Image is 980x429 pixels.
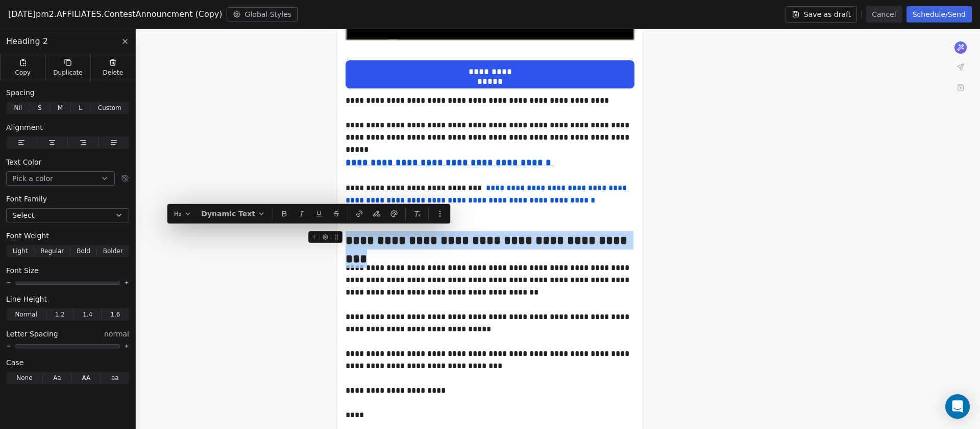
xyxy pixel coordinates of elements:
span: Font Family [6,194,47,204]
span: Letter Spacing [6,329,58,339]
span: 1.2 [55,310,65,319]
span: AA [82,373,90,382]
span: Case [6,357,23,368]
span: L [79,103,82,112]
span: aa [111,373,119,382]
button: Dynamic Text [197,206,269,221]
span: [DATE]pm2.AFFILIATES.ContestAnnouncment (Copy) [8,8,223,20]
span: Text Color [6,157,41,167]
span: Delete [103,69,124,77]
span: S [38,103,42,112]
span: Regular [40,246,64,256]
span: Font Size [6,265,39,276]
div: Open Intercom Messenger [945,394,970,419]
span: Aa [53,373,61,382]
span: normal [104,329,129,339]
button: Pick a color [6,171,115,186]
span: Light [12,246,28,256]
button: Schedule/Send [906,6,972,22]
button: Global Styles [227,7,298,21]
span: Heading 2 [6,35,48,48]
span: Alignment [6,122,43,132]
span: Bold [77,246,90,256]
span: 1.4 [83,310,92,319]
span: Spacing [6,87,35,98]
span: M [58,103,63,112]
span: Bolder [103,246,123,256]
span: Copy [15,69,31,77]
span: Duplicate [53,69,82,77]
span: Nil [14,103,22,112]
span: None [16,373,32,382]
span: Normal [15,310,37,319]
span: Line Height [6,294,47,304]
button: Cancel [866,6,902,22]
span: Font Weight [6,231,49,241]
span: Select [12,210,34,220]
span: 1.6 [110,310,120,319]
span: Custom [98,103,121,112]
button: Save as draft [786,6,857,22]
